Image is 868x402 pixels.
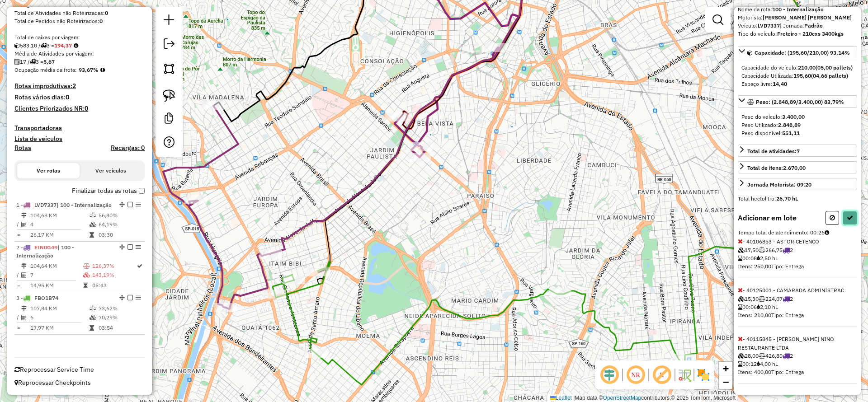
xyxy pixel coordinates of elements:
strong: LVD7337 [758,22,780,29]
div: 583,10 / 3 = [14,42,145,50]
div: Média de Atividades por viagem: [14,50,145,58]
span: 2 - [16,244,74,259]
strong: 14,40 [773,80,787,87]
span: 15,30 [738,295,759,302]
strong: 551,11 [782,130,800,136]
td: 17,97 KM [30,323,89,332]
td: 107,84 KM [30,304,89,313]
em: Alterar sequência das rotas [119,295,125,300]
td: / [16,271,21,280]
span: 2 [783,352,793,359]
i: Tempo total em rota [90,232,94,238]
i: Total de rotas [41,43,47,48]
h4: Rotas improdutivas: [14,82,145,90]
span: 17,50 [738,247,759,253]
span: 1 - [16,201,112,208]
h4: Rotas [14,144,31,152]
strong: 5,67 [43,58,55,65]
td: 104,68 KM [30,211,89,220]
td: / [16,313,21,322]
strong: 93,67% [79,66,99,73]
i: % de utilização do peso [90,306,96,311]
i: Hectolitros [757,361,760,367]
i: Excluir [738,238,743,244]
span: 224,07 [759,295,783,302]
em: Finalizar rota [127,295,133,300]
span: - 40106853 - ASTOR CETENCO [738,238,857,278]
label: Finalizar todas as rotas [72,186,145,196]
td: 143,19% [92,271,136,280]
span: | [573,395,575,401]
a: Zoom in [719,362,732,375]
td: = [16,323,21,332]
td: 56,80% [98,211,141,220]
em: Alterar sequência das rotas [119,244,125,250]
span: 2 [783,247,793,253]
strong: 7 [797,148,800,154]
em: Finalizar rota [127,244,133,250]
td: 7 [30,271,83,280]
td: 70,29% [98,313,141,322]
h4: Clientes Priorizados NR: [14,105,145,112]
td: 03:30 [98,230,141,239]
a: Zoom out [719,375,732,389]
i: Total de Atividades [21,315,27,320]
div: Jornada Motorista: 09:20 [747,181,811,189]
i: Peso [759,248,765,253]
div: Peso: (2.848,89/3.400,00) 83,79% [738,109,857,141]
span: 2,10 hL [757,304,778,310]
span: | 100 - Internalização [16,244,74,259]
div: Nome da rota: [738,5,857,14]
i: Cubagem total roteirizado [14,43,20,48]
i: % de utilização da cubagem [90,222,96,227]
span: Tipo: Entrega [771,263,804,270]
span: Ocultar deslocamento [599,364,620,386]
h4: Adicionar em lote [738,214,797,222]
span: 00:08 [738,255,757,262]
div: 17 / 3 = [14,58,145,66]
td: 03:54 [98,323,141,332]
span: Peso do veículo: [741,113,805,120]
i: Cubagem [738,353,745,359]
i: Excluir [738,287,743,293]
a: Capacidade: (195,60/210,00) 93,14% [738,46,857,58]
span: Itens: 210,00 [738,312,771,318]
strong: [PERSON_NAME] [PERSON_NAME] [763,14,852,21]
span: Ocupação média da frota: [14,66,77,73]
h4: Recargas: 0 [111,144,145,152]
a: Leaflet [550,395,572,401]
td: 104,64 KM [30,262,83,271]
span: Total de atividades: [747,148,800,154]
i: Tempo de atendimento [738,361,742,367]
strong: 0 [99,18,103,24]
span: 4,00 hL [757,360,778,367]
a: Total de atividades:7 [738,145,857,157]
td: 6 [30,313,89,322]
div: Espaço livre: [741,80,854,88]
td: = [16,230,21,239]
i: Tempo total em rota [90,325,94,331]
span: 3 - [16,294,58,301]
i: % de utilização da cubagem [83,272,90,278]
span: Tipo: Entrega [771,369,804,375]
div: Total de itens: [747,164,806,172]
div: Total de Pedidos não Roteirizados: [14,17,145,25]
em: Finalizar rota [127,202,133,207]
td: 126,37% [92,262,136,271]
span: Reprocessar Service Time [14,365,94,374]
a: Peso: (2.848,89/3.400,00) 83,79% [738,95,857,108]
div: Tipo do veículo: [738,30,857,38]
span: Ocultar NR [625,364,646,386]
span: 2,50 hL [757,255,778,262]
strong: Padrão [804,22,823,29]
i: Cubagem [738,248,745,253]
a: Nova sessão e pesquisa [160,11,178,31]
i: Total de Atividades [14,59,20,65]
td: = [16,281,21,290]
div: Total de caixas por viagem: [14,33,145,42]
i: Distância Total [21,213,27,218]
div: Motorista: [738,14,857,22]
a: Exportar sessão [160,35,178,55]
span: 2 [783,295,793,302]
span: + [723,363,729,374]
